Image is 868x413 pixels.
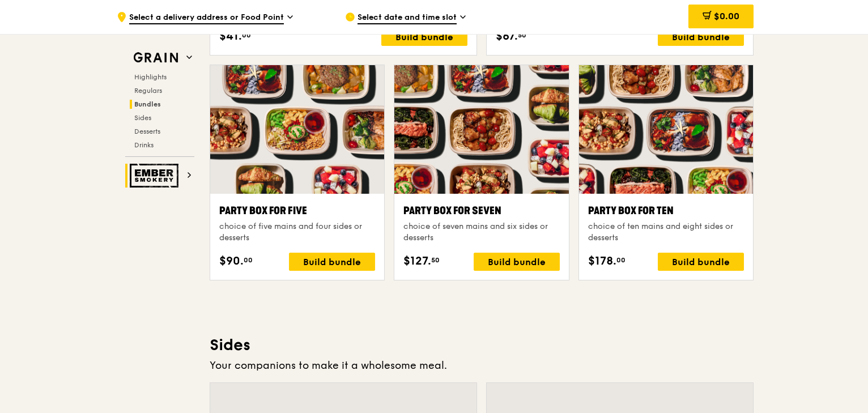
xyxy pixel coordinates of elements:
[210,335,754,355] h3: Sides
[616,256,626,265] span: 00
[496,28,518,45] span: $67.
[219,28,242,45] span: $41.
[588,253,616,270] span: $178.
[134,114,151,122] span: Sides
[242,31,251,40] span: 00
[403,203,559,219] div: Party Box for Seven
[219,253,244,270] span: $90.
[219,221,375,244] div: choice of five mains and four sides or desserts
[358,12,457,24] span: Select date and time slot
[714,11,739,22] span: $0.00
[403,253,431,270] span: $127.
[244,256,253,265] span: 00
[588,203,744,219] div: Party Box for Ten
[134,87,162,95] span: Regulars
[130,164,182,188] img: Ember Smokery web logo
[588,221,744,244] div: choice of ten mains and eight sides or desserts
[474,253,560,271] div: Build bundle
[658,253,744,271] div: Build bundle
[134,73,167,81] span: Highlights
[134,127,160,135] span: Desserts
[134,141,154,149] span: Drinks
[403,221,559,244] div: choice of seven mains and six sides or desserts
[210,357,754,373] div: Your companions to make it a wholesome meal.
[219,203,375,219] div: Party Box for Five
[381,28,467,46] div: Build bundle
[658,28,744,46] div: Build bundle
[289,253,375,271] div: Build bundle
[518,31,526,40] span: 50
[431,256,440,265] span: 50
[130,48,182,68] img: Grain web logo
[129,12,284,24] span: Select a delivery address or Food Point
[134,100,161,108] span: Bundles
